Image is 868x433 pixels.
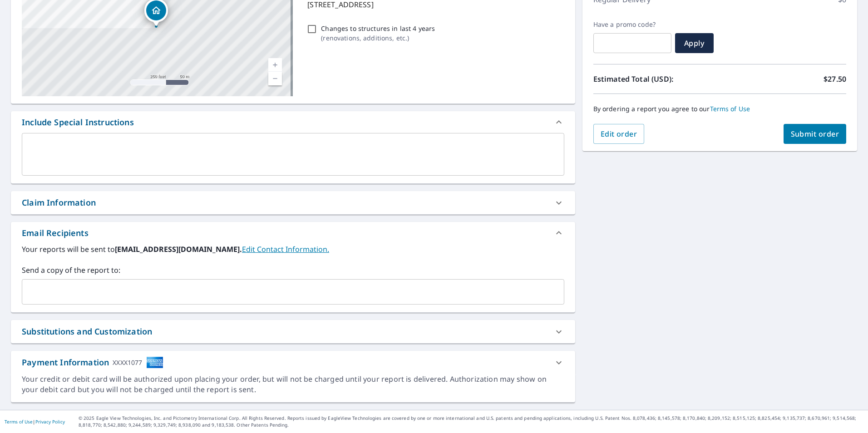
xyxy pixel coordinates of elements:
[593,105,846,113] p: By ordering a report you agree to our
[113,356,142,369] div: XXXX1077
[5,419,65,424] p: |
[268,58,282,72] a: Current Level 17, Zoom In
[593,74,720,84] p: Estimated Total (USD):
[22,197,96,209] div: Claim Information
[146,356,163,369] img: cardImage
[824,74,846,84] p: $27.50
[710,104,750,113] a: Terms of Use
[321,33,435,43] p: ( renovations, additions, etc. )
[11,111,575,133] div: Include Special Instructions
[675,33,714,53] button: Apply
[22,356,163,369] div: Payment Information
[35,418,65,425] a: Privacy Policy
[22,374,564,395] div: Your credit or debit card will be authorized upon placing your order, but will not be charged unt...
[22,116,134,128] div: Include Special Instructions
[791,129,839,139] span: Submit order
[682,38,706,48] span: Apply
[79,415,863,428] p: © 2025 Eagle View Technologies, Inc. and Pictometry International Corp. All Rights Reserved. Repo...
[242,244,329,254] a: EditContactInfo
[11,351,575,374] div: Payment InformationXXXX1077cardImage
[593,124,645,144] button: Edit order
[11,191,575,214] div: Claim Information
[601,129,637,139] span: Edit order
[11,320,575,343] div: Substitutions and Customization
[268,72,282,85] a: Current Level 17, Zoom Out
[22,244,564,255] label: Your reports will be sent to
[22,227,89,239] div: Email Recipients
[321,24,435,33] p: Changes to structures in last 4 years
[11,222,575,244] div: Email Recipients
[22,325,152,338] div: Substitutions and Customization
[593,20,671,29] label: Have a promo code?
[784,124,847,144] button: Submit order
[5,418,33,425] a: Terms of Use
[115,244,242,254] b: [EMAIL_ADDRESS][DOMAIN_NAME].
[22,265,564,276] label: Send a copy of the report to:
